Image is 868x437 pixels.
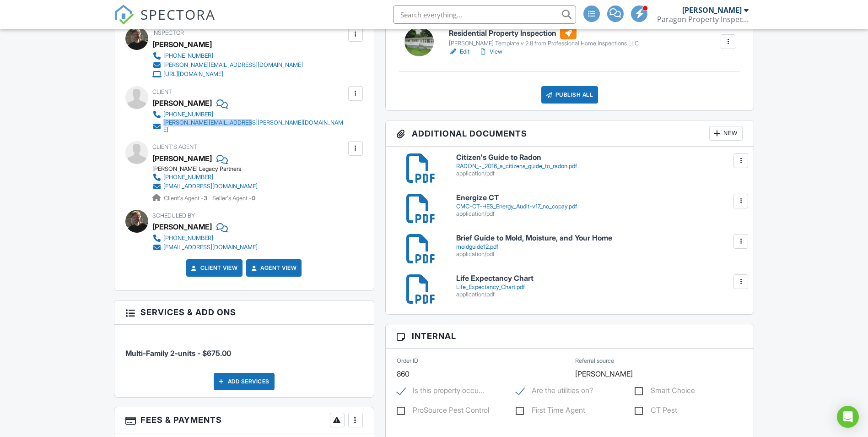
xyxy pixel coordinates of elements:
input: Search everything... [393,5,576,24]
strong: 3 [204,195,207,202]
div: application/pdf [456,291,743,298]
span: Client's Agent - [164,195,209,202]
h3: Additional Documents [386,120,754,147]
div: [PERSON_NAME] [152,220,212,234]
a: Edit [449,47,469,56]
h6: Citizen's Guide to Radon [456,153,743,162]
label: First Time Agent [516,406,585,417]
div: [PERSON_NAME] [152,38,212,51]
div: [PERSON_NAME] Template v 2.8 from Professional Home Inspections LLC [449,40,639,47]
div: [PERSON_NAME] Legacy Partners [152,165,265,173]
a: [EMAIL_ADDRESS][DOMAIN_NAME] [152,182,258,191]
h6: Residential Property Inspection [449,27,639,39]
span: Client [152,88,172,95]
div: New [709,126,743,141]
a: [PERSON_NAME] [152,152,212,165]
div: application/pdf [456,251,743,258]
strong: 0 [252,195,255,202]
a: Brief Guide to Mold, Moisture, and Your Home moldguide12.pdf application/pdf [456,234,743,257]
div: [PHONE_NUMBER] [163,174,213,181]
div: RADON_-_2016_a_citizens_guide_to_radon.pdf [456,163,743,170]
img: The Best Home Inspection Software - Spectora [114,5,134,25]
label: Order ID [397,357,418,365]
div: Publish All [541,86,598,104]
a: Agent View [249,263,297,273]
a: [PHONE_NUMBER] [152,234,258,243]
h6: Life Expectancy Chart [456,274,743,283]
div: [PERSON_NAME][EMAIL_ADDRESS][DOMAIN_NAME] [163,61,303,69]
label: Smart Choice [635,386,695,398]
a: Residential Property Inspection [PERSON_NAME] Template v 2.8 from Professional Home Inspections LLC [449,27,639,48]
a: [PERSON_NAME][EMAIL_ADDRESS][DOMAIN_NAME] [152,60,303,70]
span: SPECTORA [140,5,216,24]
a: [PHONE_NUMBER] [152,173,258,182]
div: [PHONE_NUMBER] [163,111,213,118]
label: Referral source [575,357,614,365]
div: Paragon Property Inspections LLC. [657,15,749,24]
div: [PERSON_NAME] [682,5,742,15]
span: Multi-Family 2-units - $675.00 [125,349,231,358]
a: Citizen's Guide to Radon RADON_-_2016_a_citizens_guide_to_radon.pdf application/pdf [456,153,743,177]
div: moldguide12.pdf [456,243,743,251]
label: ProSource Pest Control [397,406,489,417]
a: [EMAIL_ADDRESS][DOMAIN_NAME] [152,243,258,252]
div: CMC-CT-HES_Energy_Audit-v17_no_copay.pdf [456,203,743,210]
div: [PERSON_NAME][EMAIL_ADDRESS][PERSON_NAME][DOMAIN_NAME] [163,119,346,134]
a: Client View [189,263,238,273]
div: Life_Expectancy_Chart.pdf [456,284,743,291]
div: [PHONE_NUMBER] [163,52,213,60]
label: Are the utilities on? [516,386,593,398]
a: Energize CT CMC-CT-HES_Energy_Audit-v17_no_copay.pdf application/pdf [456,194,743,217]
h3: Internal [386,324,754,348]
div: application/pdf [456,170,743,177]
div: [URL][DOMAIN_NAME] [163,71,223,78]
a: [URL][DOMAIN_NAME] [152,70,303,79]
h3: Fees & Payments [114,407,374,433]
a: [PERSON_NAME][EMAIL_ADDRESS][PERSON_NAME][DOMAIN_NAME] [152,119,346,134]
li: Service: Multi-Family 2-units [125,332,363,366]
div: Add Services [214,373,275,390]
h6: Brief Guide to Mold, Moisture, and Your Home [456,234,743,242]
div: [PERSON_NAME] [152,96,212,110]
a: Life Expectancy Chart Life_Expectancy_Chart.pdf application/pdf [456,274,743,298]
span: Seller's Agent - [212,195,255,202]
a: [PHONE_NUMBER] [152,51,303,60]
div: [EMAIL_ADDRESS][DOMAIN_NAME] [163,244,258,251]
h3: Services & Add ons [114,300,374,324]
label: Is this property occupied? [397,386,484,398]
span: Client's Agent [152,143,197,150]
div: application/pdf [456,210,743,218]
div: [EMAIL_ADDRESS][DOMAIN_NAME] [163,183,258,190]
div: Open Intercom Messenger [837,406,859,428]
a: View [479,47,502,56]
a: [PHONE_NUMBER] [152,110,346,119]
div: [PHONE_NUMBER] [163,235,213,242]
a: SPECTORA [114,12,216,32]
span: Scheduled By [152,212,195,219]
h6: Energize CT [456,194,743,202]
label: CT Pest [635,406,677,417]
